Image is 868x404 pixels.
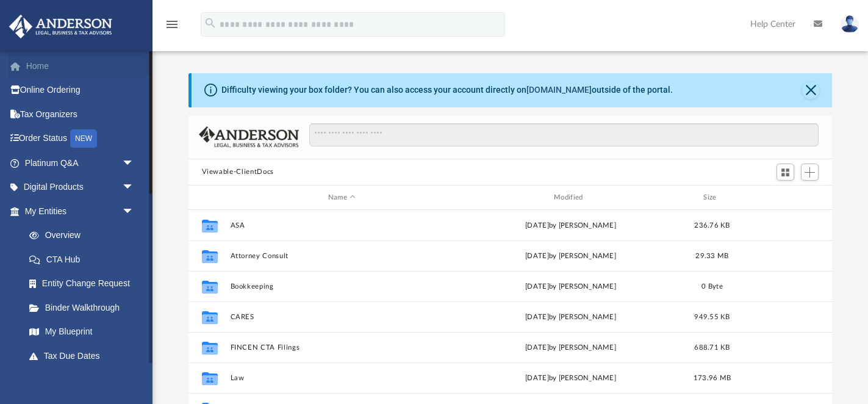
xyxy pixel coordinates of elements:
[9,54,152,78] a: Home
[165,17,179,32] i: menu
[221,84,673,96] div: Difficulty viewing your box folder? You can also access your account directly on outside of the p...
[9,151,152,175] a: Platinum Q&Aarrow_drop_down
[230,344,453,352] button: FINCEN CTA Filings
[202,167,274,178] button: Viewable-ClientDocs
[17,247,152,272] a: CTA Hub
[17,320,146,344] a: My Blueprint
[230,252,453,260] button: Attorney Consult
[459,281,682,292] div: [DATE] by [PERSON_NAME]
[526,85,592,95] a: [DOMAIN_NAME]
[459,373,682,384] div: [DATE] by [PERSON_NAME]
[742,192,827,203] div: id
[9,175,152,200] a: Digital Productsarrow_drop_down
[193,192,224,203] div: id
[459,251,682,262] div: [DATE] by [PERSON_NAME]
[459,312,682,323] div: [DATE] by [PERSON_NAME]
[204,16,217,30] i: search
[802,82,819,99] button: Close
[9,199,152,223] a: My Entitiesarrow_drop_down
[694,314,730,320] span: 949.55 KB
[9,102,152,126] a: Tax Organizers
[230,283,453,290] button: Bookkeeping
[841,15,859,33] img: User Pic
[165,23,179,32] a: menu
[230,313,453,321] button: CARES
[17,223,152,248] a: Overview
[309,123,819,146] input: Search files and folders
[777,164,795,181] button: Switch to Grid View
[801,164,819,181] button: Add
[694,344,730,351] span: 688.71 KB
[695,253,728,259] span: 29.33 MB
[9,78,152,103] a: Online Ordering
[17,344,152,368] a: Tax Due Dates
[9,126,152,151] a: Order StatusNEW
[70,129,97,148] div: NEW
[230,374,453,382] button: Law
[17,295,152,320] a: Binder Walkthrough
[694,222,730,229] span: 236.76 KB
[122,175,146,200] span: arrow_drop_down
[5,15,116,38] img: Anderson Advisors Platinum Portal
[459,220,682,231] div: [DATE] by [PERSON_NAME]
[230,222,453,229] button: ASA
[122,151,146,176] span: arrow_drop_down
[693,375,730,381] span: 173.96 MB
[687,192,736,203] div: Size
[122,199,146,224] span: arrow_drop_down
[701,283,723,290] span: 0 Byte
[459,192,683,203] div: Modified
[17,272,152,296] a: Entity Change Request
[459,342,682,353] div: [DATE] by [PERSON_NAME]
[229,192,453,203] div: Name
